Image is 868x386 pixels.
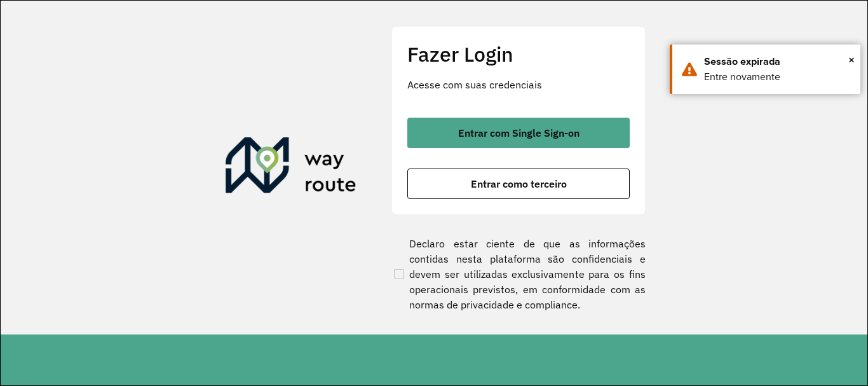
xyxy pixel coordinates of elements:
span: Entrar com Single Sign-on [458,128,580,138]
button: button [407,118,630,148]
span: × [848,50,855,69]
span: Entrar como terceiro [471,179,567,189]
div: Entre novamente [704,69,851,85]
button: button [407,169,630,199]
p: Acesse com suas credenciais [407,77,630,92]
img: Roteirizador AmbevTech [226,137,356,198]
h2: Fazer Login [407,42,630,66]
div: Sessão expirada [704,54,851,69]
button: Close [848,50,855,69]
label: Declaro estar ciente de que as informações contidas nesta plataforma são confidenciais e devem se... [391,236,646,312]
